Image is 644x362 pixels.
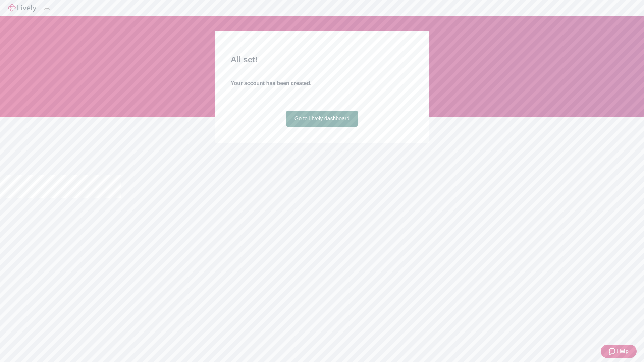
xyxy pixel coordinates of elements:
[231,79,413,87] h4: Your account has been created.
[609,347,617,355] svg: Zendesk support icon
[231,54,413,66] h2: All set!
[8,4,36,12] img: Lively
[601,345,637,358] button: Zendesk support iconHelp
[617,347,629,355] span: Help
[44,8,50,10] button: Log out
[286,111,358,127] a: Go to Lively dashboard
